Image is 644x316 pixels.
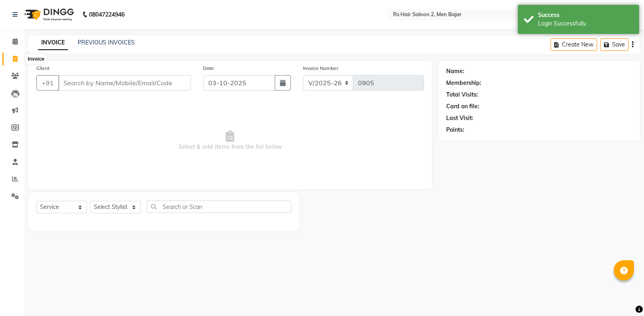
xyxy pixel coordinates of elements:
a: PREVIOUS INVOICES [78,39,135,46]
div: Invoice [25,54,46,64]
label: Invoice Number [303,65,338,72]
div: Name: [446,67,464,76]
input: Search by Name/Mobile/Email/Code [58,75,191,91]
div: Points: [446,126,464,134]
img: logo [21,3,76,26]
div: Card on file: [446,102,479,111]
button: +91 [36,75,59,91]
button: Create New [551,38,597,51]
div: Success [538,11,633,19]
div: Last Visit: [446,114,473,122]
div: Login Successfully. [538,19,633,28]
div: Total Visits: [446,91,478,99]
button: Save [600,38,629,51]
a: INVOICE [38,36,68,50]
span: Select & add items from the list below [36,100,424,181]
label: Date [203,65,214,72]
b: 08047224946 [89,3,125,26]
div: Membership: [446,79,481,87]
input: Search or Scan [147,200,291,213]
label: Client [36,65,49,72]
